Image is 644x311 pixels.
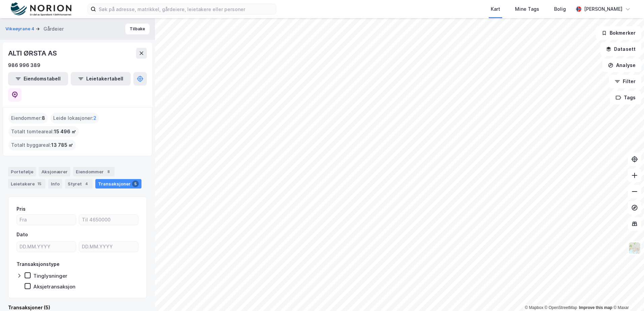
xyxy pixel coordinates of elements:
[17,215,76,225] input: Fra
[610,279,644,311] iframe: Chat Widget
[8,179,45,188] div: Leietakere
[17,205,26,213] div: Pris
[8,167,36,176] div: Portefølje
[602,59,641,72] button: Analyse
[610,279,644,311] div: Kontrollprogram for chat
[51,113,99,124] div: Leide lokasjoner :
[545,305,577,310] a: OpenStreetMap
[71,72,131,85] button: Leietakertabell
[54,128,76,136] span: 15 496 ㎡
[125,24,150,34] button: Tilbake
[525,305,543,310] a: Mapbox
[79,242,138,252] input: DD.MM.YYYY
[33,283,75,290] div: Aksjetransaksjon
[96,4,276,14] input: Søk på adresse, matrikkel, gårdeiere, leietakere eller personer
[73,167,115,176] div: Eiendommer
[8,126,79,137] div: Totalt tomteareal :
[8,113,48,124] div: Eiendommer :
[610,91,641,104] button: Tags
[628,242,641,254] img: Z
[43,25,64,33] div: Gårdeier
[48,179,62,188] div: Info
[8,72,68,85] button: Eiendomstabell
[79,215,138,225] input: Til 4650000
[8,48,58,59] div: ALTI ØRSTA AS
[42,114,45,122] span: 8
[596,26,641,40] button: Bokmerker
[17,260,60,268] div: Transaksjonstype
[8,140,76,150] div: Totalt byggareal :
[83,180,90,187] div: 4
[609,75,641,88] button: Filter
[33,273,67,279] div: Tinglysninger
[132,180,139,187] div: 5
[515,5,539,13] div: Mine Tags
[39,167,70,176] div: Aksjonærer
[11,2,71,16] img: norion-logo.80e7a08dc31c2e691866.png
[51,141,73,149] span: 13 785 ㎡
[93,114,96,122] span: 2
[579,305,612,310] a: Improve this map
[600,42,641,56] button: Datasett
[584,5,622,13] div: [PERSON_NAME]
[95,179,141,188] div: Transaksjoner
[65,179,93,188] div: Styret
[17,242,76,252] input: DD.MM.YYYY
[17,231,28,239] div: Dato
[36,180,43,187] div: 15
[491,5,500,13] div: Kart
[554,5,566,13] div: Bolig
[5,26,36,32] button: Vikeøyrane 4
[8,61,40,69] div: 986 996 389
[105,168,112,175] div: 8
